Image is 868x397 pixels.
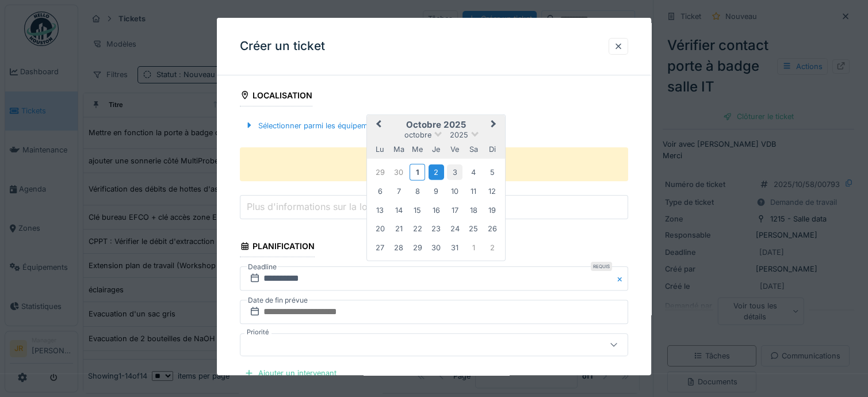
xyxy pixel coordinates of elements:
[391,184,407,199] div: Choose mardi 7 octobre 2025
[447,142,462,157] div: vendredi
[410,163,425,180] div: Choose mercredi 1 octobre 2025
[485,116,504,135] button: Next Month
[371,162,502,257] div: Month octobre, 2025
[615,266,628,291] button: Close
[591,262,612,271] div: Requis
[447,239,462,255] div: Choose vendredi 31 octobre 2025
[466,142,481,157] div: samedi
[484,202,500,217] div: Choose dimanche 19 octobre 2025
[247,294,309,307] label: Date de fin prévue
[372,184,388,199] div: Choose lundi 6 octobre 2025
[484,164,500,180] div: Choose dimanche 5 octobre 2025
[429,221,444,236] div: Choose jeudi 23 octobre 2025
[466,221,481,236] div: Choose samedi 25 octobre 2025
[484,221,500,236] div: Choose dimanche 26 octobre 2025
[247,261,278,273] label: Deadline
[484,184,500,199] div: Choose dimanche 12 octobre 2025
[447,164,462,180] div: Choose vendredi 3 octobre 2025
[372,142,388,157] div: lundi
[447,221,462,236] div: Choose vendredi 24 octobre 2025
[240,238,315,257] div: Planification
[410,239,425,255] div: Choose mercredi 29 octobre 2025
[410,184,425,199] div: Choose mercredi 8 octobre 2025
[410,202,425,217] div: Choose mercredi 15 octobre 2025
[391,221,407,236] div: Choose mardi 21 octobre 2025
[429,184,444,199] div: Choose jeudi 9 octobre 2025
[466,202,481,217] div: Choose samedi 18 octobre 2025
[429,142,444,157] div: jeudi
[466,164,481,180] div: Choose samedi 4 octobre 2025
[368,116,387,135] button: Previous Month
[429,239,444,255] div: Choose jeudi 30 octobre 2025
[240,39,325,54] h3: Créer un ticket
[391,142,407,157] div: mardi
[244,327,272,337] label: Priorité
[447,184,462,199] div: Choose vendredi 10 octobre 2025
[484,239,500,255] div: Choose dimanche 2 novembre 2025
[410,142,425,157] div: mercredi
[240,118,387,133] div: Sélectionner parmi les équipements
[367,120,505,130] h2: octobre 2025
[391,202,407,217] div: Choose mardi 14 octobre 2025
[240,87,312,106] div: Localisation
[240,365,341,381] div: Ajouter un intervenant
[391,239,407,255] div: Choose mardi 28 octobre 2025
[447,202,462,217] div: Choose vendredi 17 octobre 2025
[484,142,500,157] div: dimanche
[372,221,388,236] div: Choose lundi 20 octobre 2025
[466,239,481,255] div: Choose samedi 1 novembre 2025
[391,164,407,180] div: Choose mardi 30 septembre 2025
[372,202,388,217] div: Choose lundi 13 octobre 2025
[429,202,444,217] div: Choose jeudi 16 octobre 2025
[404,131,431,139] span: octobre
[466,184,481,199] div: Choose samedi 11 octobre 2025
[244,200,411,213] label: Plus d'informations sur la localisation
[410,221,425,236] div: Choose mercredi 22 octobre 2025
[429,164,444,180] div: Choose jeudi 2 octobre 2025
[372,164,388,180] div: Choose lundi 29 septembre 2025
[372,239,388,255] div: Choose lundi 27 octobre 2025
[450,131,468,139] span: 2025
